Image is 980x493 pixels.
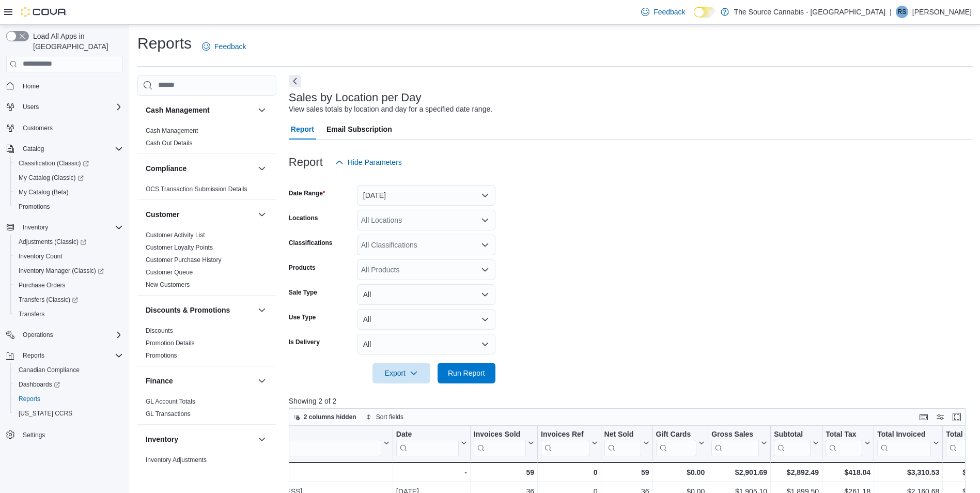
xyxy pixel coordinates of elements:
div: Location [231,429,381,456]
div: Gross Sales [711,429,759,439]
a: GL Account Totals [146,398,195,405]
button: Keyboard shortcuts [917,411,930,423]
a: My Catalog (Classic) [10,171,127,185]
a: Home [19,80,43,93]
h3: Report [289,156,323,168]
button: Inventory [19,221,52,234]
a: Transfers (Classic) [10,292,127,307]
button: Operations [19,329,57,341]
div: 0 [541,466,597,479]
button: Inventory [256,433,268,445]
button: Customer [146,209,254,220]
div: Customer [137,229,276,295]
label: Use Type [289,313,316,321]
a: Adjustments (Classic) [10,235,127,249]
a: Inventory Manager (Classic) [10,264,127,278]
div: Invoices Ref [541,429,589,456]
a: Classification (Classic) [14,157,93,170]
div: Net Sold [604,429,641,456]
span: My Catalog (Beta) [14,186,123,198]
div: Total Invoiced [877,429,931,439]
nav: Complex example [6,74,123,469]
button: Compliance [146,163,254,174]
span: Purchase Orders [14,279,123,291]
span: Discounts [146,327,173,335]
label: Is Delivery [289,338,320,346]
span: Inventory [19,221,123,234]
span: Hide Parameters [348,157,402,167]
button: Sort fields [362,411,408,423]
div: Total Tax [826,429,862,439]
span: Promotions [14,201,123,213]
div: View sales totals by location and day for a specified date range. [289,104,492,115]
button: Gift Cards [656,429,705,456]
button: Canadian Compliance [10,363,127,377]
span: Inventory Manager (Classic) [19,267,104,275]
button: Gross Sales [711,429,767,456]
div: $3,310.53 [877,466,939,479]
a: Cash Management [146,127,198,134]
p: Showing 2 of 2 [289,396,973,406]
span: Inventory Count [14,250,123,263]
button: Total Invoiced [877,429,939,456]
button: Export [372,363,430,383]
span: [US_STATE] CCRS [19,409,72,418]
span: Inventory Adjustments [146,456,207,464]
button: My Catalog (Beta) [10,185,127,199]
button: Customer [256,208,268,221]
h3: Cash Management [146,105,210,115]
span: Users [23,103,39,111]
div: Gift Cards [656,429,696,439]
button: Open list of options [481,216,489,224]
span: My Catalog (Beta) [19,188,69,196]
h3: Sales by Location per Day [289,91,422,104]
div: $0.00 [656,466,705,479]
button: [US_STATE] CCRS [10,406,127,421]
span: Customer Purchase History [146,256,222,264]
button: Open list of options [481,266,489,274]
a: [US_STATE] CCRS [14,407,76,420]
a: Transfers (Classic) [14,294,82,306]
button: Location [231,429,390,456]
span: 2 columns hidden [304,413,356,421]
a: Promotions [14,201,54,213]
label: Locations [289,214,318,222]
div: Gift Card Sales [656,429,696,456]
span: Inventory Manager (Classic) [14,265,123,277]
span: Email Subscription [326,119,392,140]
button: Reports [2,348,127,363]
a: OCS Transaction Submission Details [146,186,247,193]
a: Dashboards [10,377,127,392]
a: Customer Purchase History [146,256,222,264]
button: Run Report [438,363,495,383]
span: Promotions [19,203,50,211]
h1: Reports [137,33,192,54]
span: Washington CCRS [14,407,123,420]
button: Transfers [10,307,127,321]
span: Run Report [448,368,485,378]
div: $2,901.69 [711,466,767,479]
button: Inventory Count [10,249,127,264]
button: Catalog [2,142,127,156]
p: | [890,6,892,18]
div: Net Sold [604,429,641,439]
a: Transfers [14,308,49,320]
div: $418.04 [826,466,870,479]
button: Subtotal [774,429,819,456]
span: Users [19,101,123,113]
button: [DATE] [357,185,495,206]
a: New Customers [146,281,190,288]
span: Canadian Compliance [19,366,80,374]
span: Promotions [146,351,177,360]
div: Finance [137,395,276,424]
span: Cash Out Details [146,139,193,147]
label: Date Range [289,189,325,197]
a: Dashboards [14,378,64,391]
button: Users [2,100,127,114]
span: Feedback [654,7,685,17]
button: Display options [934,411,946,423]
button: Reports [10,392,127,406]
div: Date [396,429,459,439]
button: Inventory [2,220,127,235]
div: Cash Management [137,125,276,153]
